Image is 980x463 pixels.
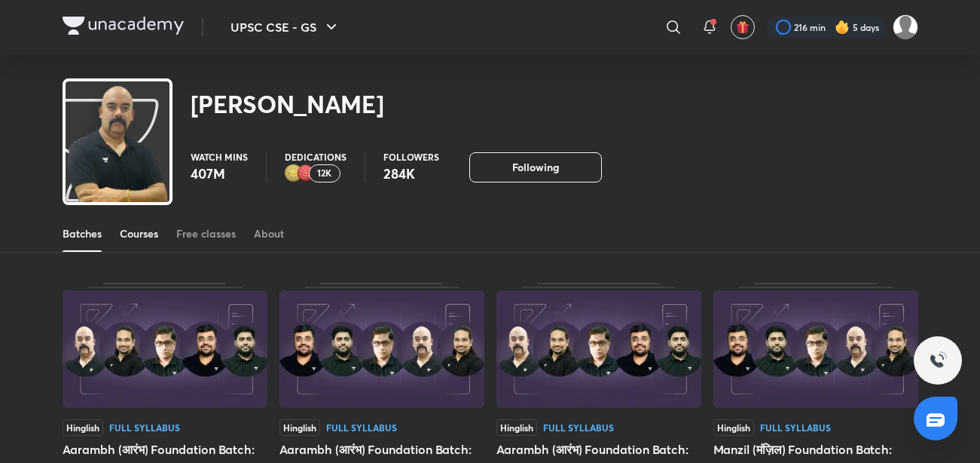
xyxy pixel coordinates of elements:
[512,160,559,175] span: Following
[254,226,284,241] div: About
[285,152,347,161] p: Dedications
[254,216,284,252] a: About
[221,12,350,42] button: UPSC CSE - GS
[63,290,267,408] img: Thumbnail
[63,419,103,436] span: Hinglish
[66,84,169,227] img: class
[383,152,439,161] p: Followers
[760,423,831,432] div: Full Syllabus
[736,20,750,34] img: avatar
[929,351,947,369] img: ttu
[496,419,537,436] span: Hinglish
[63,17,184,38] a: Company Logo
[120,216,158,252] a: Courses
[713,419,754,436] span: Hinglish
[63,17,184,35] img: Company Logo
[176,226,236,241] div: Free classes
[326,423,397,432] div: Full Syllabus
[191,164,248,182] p: 407M
[835,20,850,35] img: streak
[496,290,701,408] img: Thumbnail
[63,216,102,252] a: Batches
[317,168,331,179] p: 12K
[893,14,918,40] img: Ritesh Tiwari
[713,290,918,408] img: Thumbnail
[731,15,755,39] button: avatar
[176,216,236,252] a: Free classes
[109,423,180,432] div: Full Syllabus
[383,164,439,182] p: 284K
[63,226,102,241] div: Batches
[469,152,602,182] button: Following
[543,423,614,432] div: Full Syllabus
[191,89,384,119] h2: [PERSON_NAME]
[120,226,158,241] div: Courses
[297,164,315,182] img: educator badge1
[285,164,303,182] img: educator badge2
[191,152,248,161] p: Watch mins
[279,419,320,436] span: Hinglish
[279,290,484,408] img: Thumbnail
